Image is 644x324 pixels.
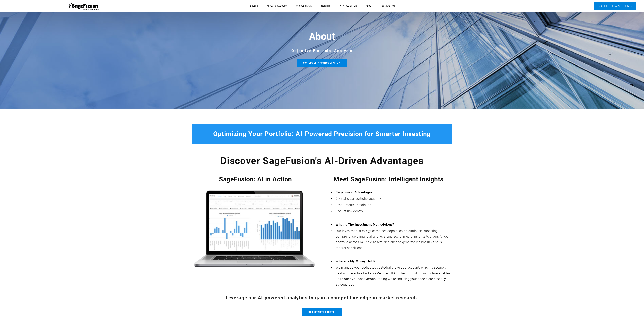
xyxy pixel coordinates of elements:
span: Objective Financial Analysis [291,49,353,53]
font: Leverage our AI-powered analytics to gain a competitive edge in market research. [226,295,418,301]
font: ​ [336,209,364,213]
img: SageFusion | Intelligent Investment Management [67,1,100,11]
a: Results [245,3,262,9]
li: ​ [335,190,452,195]
strong: Where Is My Money Held? [336,259,375,263]
a: Apply for Access [263,3,291,9]
font: Crystal-clear portfolio visibility [336,197,381,201]
img: Picture [194,188,317,271]
a: Get Started [DATE] [302,308,342,316]
div: ​ [192,112,452,123]
a: Who We Serve [292,3,316,9]
strong: SageFusion: AI in Action [219,175,292,183]
strong: SageFusion Advantages: [336,190,374,194]
li: We manage your dedicated custodial brokerage account, which is securely held at Interactive Broke... [335,265,452,288]
a: About [362,3,377,9]
font: Our investment strategy combines sophisticated statistical modeling, comprehensive financial anal... [336,229,450,250]
div: ​ [192,144,452,156]
font: About [309,31,335,42]
a: Schedule A Meeting [594,2,636,10]
a: Insights [317,3,335,9]
font: Meet SageFusion: Intelligent Insights [334,175,444,183]
a: Contact Us [378,3,399,9]
a: Schedule a Consultation [297,59,347,67]
font: Smart market prediction [336,203,371,207]
font: Robust risk control [336,209,364,213]
strong: What Is The Investment Methodology? [336,223,394,226]
a: What We Offer [335,3,361,9]
h2: Discover SageFusion's AI-Driven Advantages [192,157,452,165]
h2: Optimizing Your Portfolio: AI-Powered Precision for Smarter Investing [202,130,442,138]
